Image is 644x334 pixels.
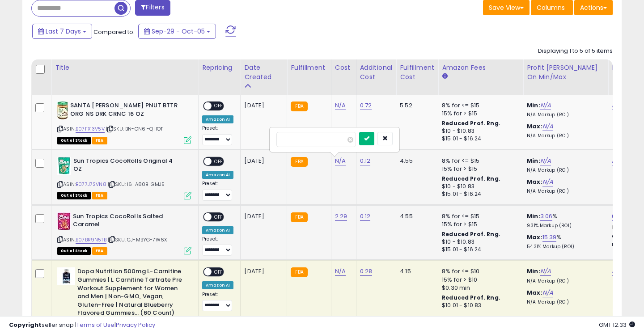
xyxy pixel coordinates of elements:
[244,212,280,220] div: [DATE]
[400,101,431,110] div: 5.52
[244,267,280,275] div: [DATE]
[202,171,233,179] div: Amazon AI
[542,233,557,242] a: 15.39
[442,101,516,110] div: 8% for <= $15
[527,188,601,194] p: N/A Markup (ROI)
[527,278,601,284] p: N/A Markup (ROI)
[9,321,155,330] div: seller snap | |
[55,63,195,72] div: Title
[335,212,347,221] a: 2.29
[92,247,107,255] span: FBA
[542,178,553,186] a: N/A
[291,157,307,167] small: FBA
[523,59,608,95] th: The percentage added to the cost of goods (COGS) that forms the calculator for Min & Max prices.
[442,220,516,228] div: 15% for > $15
[540,101,551,110] a: N/A
[57,101,191,143] div: ASIN:
[202,181,233,201] div: Preset:
[202,236,233,256] div: Preset:
[202,226,233,234] div: Amazon AI
[335,63,352,72] div: Cost
[76,181,106,188] a: B077J7SVN8
[32,24,92,39] button: Last 7 Days
[57,157,71,175] img: 51PVhx5pZWL._SL40_.jpg
[442,267,516,275] div: 8% for <= $10
[335,267,346,276] a: N/A
[46,27,81,36] span: Last 7 Days
[540,212,553,221] a: 3.06
[400,212,431,220] div: 4.55
[442,190,516,198] div: $15.01 - $16.24
[202,63,237,72] div: Repricing
[527,212,540,220] b: Min:
[527,122,542,131] b: Max:
[612,212,624,221] a: 6.96
[360,212,371,221] a: 0.12
[527,63,604,82] div: Profit [PERSON_NAME] on Min/Max
[108,181,165,188] span: | SKU: I6-A80B-GMJ5
[442,63,519,72] div: Amazon Fees
[212,157,226,165] span: OFF
[442,157,516,165] div: 8% for <= $15
[57,137,91,144] span: All listings that are currently out of stock and unavailable for purchase on Amazon
[612,101,623,110] a: N/A
[527,223,601,229] p: 9.31% Markup (ROI)
[400,63,434,82] div: Fulfillment Cost
[442,119,500,127] b: Reduced Prof. Rng.
[57,247,91,255] span: All listings that are currently out of stock and unavailable for purchase on Amazon
[542,288,553,297] a: N/A
[527,156,540,165] b: Min:
[106,125,163,132] span: | SKU: BN-ON6I-QHOT
[527,101,540,110] b: Min:
[442,294,500,301] b: Reduced Prof. Rng.
[442,284,516,292] div: $0.30 min
[442,127,516,135] div: $10 - $10.83
[291,267,307,277] small: FBA
[57,267,75,285] img: 31EsLo5AfsL._SL40_.jpg
[442,183,516,190] div: $10 - $10.83
[612,156,623,165] a: N/A
[527,133,601,139] p: N/A Markup (ROI)
[202,125,233,145] div: Preset:
[57,212,71,230] img: 41XxG4si9zL._SL40_.jpg
[527,233,542,241] b: Max:
[442,246,516,254] div: $15.01 - $16.24
[291,63,327,72] div: Fulfillment
[537,3,565,12] span: Columns
[442,175,500,182] b: Reduced Prof. Rng.
[73,157,182,176] b: Sun Tropics CocoRolls Original 4 OZ
[212,213,226,220] span: OFF
[538,47,613,55] div: Displaying 1 to 5 of 5 items
[442,302,516,309] div: $10.01 - $10.83
[244,63,283,82] div: Date Created
[92,137,107,144] span: FBA
[57,157,191,199] div: ASIN:
[599,321,635,329] span: 2025-10-13 12:33 GMT
[76,125,105,133] a: B07FX13V5V
[291,212,307,222] small: FBA
[202,281,233,289] div: Amazon AI
[73,212,182,231] b: Sun Tropics CocoRolls Salted Caramel
[527,299,601,305] p: N/A Markup (ROI)
[212,268,226,276] span: OFF
[244,101,280,110] div: [DATE]
[527,212,601,229] div: %
[542,122,553,131] a: N/A
[9,321,42,329] strong: Copyright
[93,28,135,36] span: Compared to:
[202,292,233,312] div: Preset:
[244,157,280,165] div: [DATE]
[612,267,623,276] a: N/A
[335,101,346,110] a: N/A
[527,244,601,250] p: 54.31% Markup (ROI)
[442,165,516,173] div: 15% for > $15
[540,156,551,165] a: N/A
[335,156,346,165] a: N/A
[360,267,373,276] a: 0.28
[116,321,155,329] a: Privacy Policy
[76,321,114,329] a: Terms of Use
[527,178,542,186] b: Max:
[442,72,447,80] small: Amazon Fees.
[212,102,226,110] span: OFF
[442,135,516,143] div: $15.01 - $16.24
